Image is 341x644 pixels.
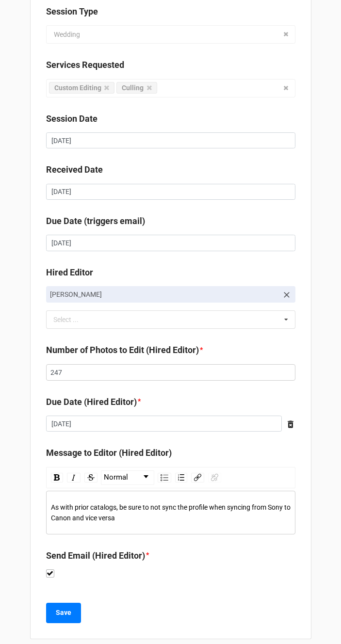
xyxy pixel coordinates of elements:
div: Italic [67,473,81,483]
label: Session Type [46,5,98,18]
div: Link [191,473,204,483]
label: Services Requested [46,58,124,72]
div: rdw-wrapper [46,467,295,534]
label: Message to Editor (Hired Editor) [46,446,172,460]
div: rdw-dropdown [101,470,154,485]
div: rdw-list-control [156,470,189,485]
label: Due Date (triggers email) [46,214,145,228]
label: Send Email (Hired Editor) [46,549,145,563]
button: Save [46,603,81,623]
input: Date [46,184,295,200]
label: Hired Editor [46,266,93,279]
div: Ordered [175,473,187,483]
label: Due Date (Hired Editor) [46,395,137,409]
p: [PERSON_NAME] [50,290,278,299]
div: rdw-editor [51,502,291,523]
div: Bold [51,473,63,483]
div: Unlink [208,473,221,483]
div: Select ... [51,314,93,325]
a: Block Type [101,471,154,484]
span: Normal [104,472,128,483]
input: Date [46,235,295,251]
input: Date [46,132,295,149]
div: rdw-toolbar [46,467,295,488]
label: Number of Photos to Edit (Hired Editor) [46,343,199,357]
input: Date [46,416,282,432]
div: Strikethrough [84,473,97,483]
label: Session Date [46,112,97,126]
b: Save [56,608,71,618]
label: Received Date [46,163,103,177]
div: rdw-block-control [99,470,156,485]
div: Unordered [158,473,171,483]
div: rdw-link-control [189,470,223,485]
span: As with prior catalogs, be sure to not sync the profile when syncing from Sony to Canon and vice ... [51,503,292,522]
div: rdw-inline-control [49,470,99,485]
